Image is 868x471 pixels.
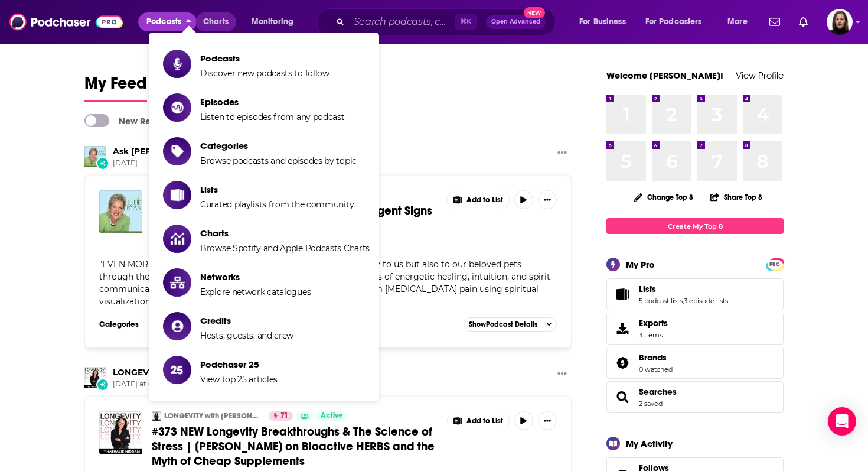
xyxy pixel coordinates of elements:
[827,9,853,35] button: Show profile menu
[611,389,634,405] a: Searches
[321,410,343,422] span: Active
[466,417,503,425] span: Add to List
[200,359,278,370] span: Podchaser 25
[152,411,161,421] img: LONGEVITY with Nathalie Niddam
[611,320,634,337] span: Exports
[84,114,240,127] a: New Releases & Guests Only
[138,12,197,31] button: close menu
[200,330,293,341] span: Hosts, guests, and crew
[84,73,147,100] span: My Feed
[639,297,683,305] a: 5 podcast lists
[316,411,348,421] a: Active
[200,155,357,166] span: Browse podcasts and episodes by topic
[639,386,677,397] a: Searches
[627,190,700,204] button: Change Top 8
[606,381,784,413] span: Searches
[639,284,728,294] a: Lists
[611,355,634,371] a: Brands
[455,14,477,30] span: ⌘ K
[99,320,152,329] h3: Categories
[684,297,728,305] a: 3 episode lists
[200,271,311,282] span: Networks
[606,70,723,81] a: Welcome [PERSON_NAME]!
[113,367,354,378] h3: released a new episode
[606,347,784,379] span: Brands
[626,438,673,449] div: My Activity
[464,317,557,332] button: ShowPodcast Details
[203,14,229,30] span: Charts
[626,259,655,270] div: My Pro
[491,19,540,25] span: Open Advanced
[113,158,298,168] span: [DATE]
[639,399,663,408] a: 2 saved
[768,259,782,268] a: PRO
[349,12,455,31] input: Search podcasts, credits, & more...
[611,286,634,303] a: Lists
[243,12,309,31] button: open menu
[200,315,293,326] span: Credits
[606,278,784,310] span: Lists
[553,146,572,161] button: Show More Button
[448,190,509,209] button: Show More Button
[269,411,293,421] a: 71
[553,367,572,382] button: Show More Button
[152,424,435,469] span: #373 NEW Longevity Breakthroughs & The Science of Stress | [PERSON_NAME] on Bioactive HERBS and t...
[765,12,785,32] a: Show notifications dropdown
[571,12,641,31] button: open menu
[328,8,567,35] div: Search podcasts, credits, & more...
[200,287,311,297] span: Explore network catalogues
[146,14,181,30] span: Podcasts
[96,157,109,170] div: New Episode
[645,14,702,30] span: For Podcasters
[9,11,123,33] img: Podchaser - Follow, Share and Rate Podcasts
[113,379,354,389] span: [DATE] at 02:00
[466,196,503,204] span: Add to List
[84,146,106,167] img: Ask Julie Ryan
[200,112,345,122] span: Listen to episodes from any podcast
[639,365,673,373] a: 0 watched
[99,411,142,454] img: #373 NEW Longevity Breakthroughs & The Science of Stress | Kiran Krishnan on Bioactive HERBS and ...
[280,410,288,422] span: 71
[719,12,762,31] button: open menu
[200,140,357,151] span: Categories
[606,313,784,345] a: Exports
[524,7,545,18] span: New
[84,367,106,388] img: LONGEVITY with Nathalie Niddam
[538,190,557,209] button: Show More Button
[794,12,812,32] a: Show notifications dropdown
[152,424,439,469] a: #373 NEW Longevity Breakthroughs & The Science of Stress | [PERSON_NAME] on Bioactive HERBS and t...
[113,367,259,378] a: LONGEVITY with Nathalie Niddam
[96,378,109,391] div: New Episode
[469,320,537,329] span: Show Podcast Details
[200,184,354,195] span: Lists
[164,411,262,421] a: LONGEVITY with [PERSON_NAME]
[538,411,557,430] button: Show More Button
[200,243,370,254] span: Browse Spotify and Apple Podcasts Charts
[638,12,719,31] button: open menu
[113,146,203,157] a: Ask Julie Ryan
[768,260,782,269] span: PRO
[84,73,147,102] a: My Feed
[195,12,236,31] a: Charts
[828,407,856,436] div: Open Intercom Messenger
[639,352,667,363] span: Brands
[639,284,656,294] span: Lists
[448,411,509,430] button: Show More Button
[200,228,370,239] span: Charts
[683,297,684,305] span: ,
[736,70,784,81] a: View Profile
[639,318,668,329] span: Exports
[99,190,142,233] img: #692 - Can Spirit Heal Us and Our Pets? Urgent Signs You Can’t Ignore!
[727,14,748,30] span: More
[99,259,550,307] span: "
[827,9,853,35] span: Logged in as BevCat3
[200,96,345,108] span: Episodes
[252,14,293,30] span: Monitoring
[113,146,298,157] h3: released a new episode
